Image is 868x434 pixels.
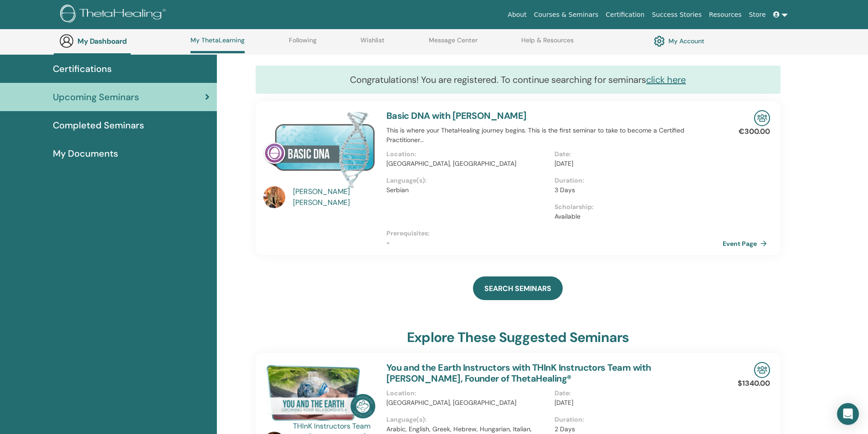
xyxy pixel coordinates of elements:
[407,329,629,346] h3: explore these suggested seminars
[555,398,717,408] p: [DATE]
[473,276,563,300] a: SEARCH SEMINARS
[754,362,770,378] img: In-Person Seminar
[602,6,648,23] a: Certification
[504,6,530,23] a: About
[530,6,602,23] a: Courses & Seminars
[59,34,74,48] img: generic-user-icon.jpg
[738,378,770,389] p: $1340.00
[648,6,705,23] a: Success Stories
[555,185,717,195] p: 3 Days
[555,149,717,159] p: Date :
[386,126,723,145] p: This is where your ThetaHealing journey begins. This is the first seminar to take to become a Cer...
[386,176,549,185] p: Language(s) :
[289,36,317,51] a: Following
[60,5,169,25] img: logo.png
[53,118,144,132] span: Completed Seminars
[484,284,551,293] span: SEARCH SEMINARS
[555,415,717,424] p: Duration :
[386,110,527,122] a: Basic DNA with [PERSON_NAME]
[555,159,717,168] p: [DATE]
[555,388,717,398] p: Date :
[555,202,717,212] p: Scholarship :
[360,36,385,51] a: Wishlist
[555,176,717,185] p: Duration :
[705,6,745,23] a: Resources
[654,33,704,49] a: My Account
[386,238,723,248] p: -
[386,185,549,195] p: Serbian
[654,33,665,49] img: cog.svg
[53,90,139,104] span: Upcoming Seminars
[263,362,375,424] img: You and the Earth Instructors
[77,37,169,46] h3: My Dashboard
[555,212,717,221] p: Available
[386,415,549,424] p: Language(s) :
[754,110,770,126] img: In-Person Seminar
[53,147,118,160] span: My Documents
[837,403,859,425] div: Open Intercom Messenger
[745,6,770,23] a: Store
[521,36,574,51] a: Help & Resources
[190,36,245,53] a: My ThetaLearning
[293,186,377,208] a: [PERSON_NAME] [PERSON_NAME]
[263,110,375,189] img: Basic DNA
[386,398,549,408] p: [GEOGRAPHIC_DATA], [GEOGRAPHIC_DATA]
[739,126,770,137] p: €300.00
[263,186,285,208] img: default.jpg
[555,424,717,434] p: 2 Days
[386,149,549,159] p: Location :
[429,36,478,51] a: Message Center
[386,362,651,384] a: You and the Earth Instructors with THInK Instructors Team with [PERSON_NAME], Founder of ThetaHea...
[386,159,549,168] p: [GEOGRAPHIC_DATA], [GEOGRAPHIC_DATA]
[386,229,723,238] p: Prerequisites :
[53,62,112,76] span: Certifications
[723,237,770,250] a: Event Page
[256,66,781,94] div: Congratulations! You are registered. To continue searching for seminars
[386,388,549,398] p: Location :
[646,74,686,86] a: click here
